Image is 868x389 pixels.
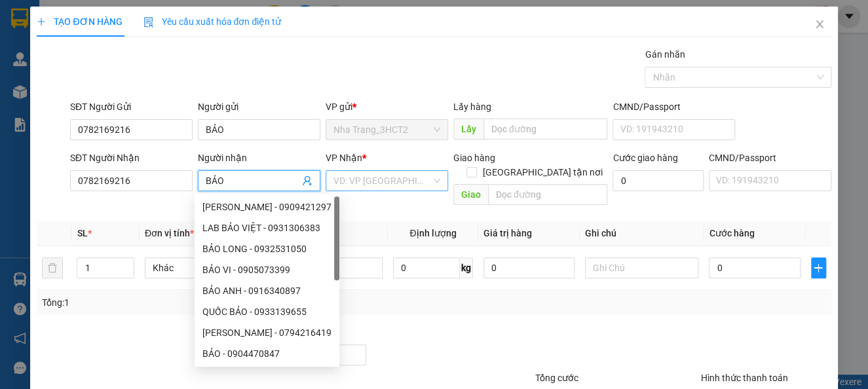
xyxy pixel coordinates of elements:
div: BẢO VI - 0905073399 [195,259,339,280]
input: Cước giao hàng [613,170,703,191]
button: Close [801,7,838,43]
b: [DOMAIN_NAME] [110,50,180,60]
label: Gán nhãn [645,49,685,60]
span: kg [460,257,473,278]
span: Cước hàng [709,228,754,238]
th: Ghi chú [580,221,704,246]
input: Ghi Chú [585,257,699,278]
div: SĐT Người Gửi [70,100,193,114]
span: Giao [453,184,488,205]
input: Dọc đường [488,184,608,205]
span: Nha Trang_3HCT2 [333,120,440,139]
div: VP gửi [326,100,448,114]
div: BẢO KHANG - 0794216419 [195,322,339,343]
span: Định lượng [409,228,456,238]
span: VP Nhận [326,153,362,163]
div: Người gửi [198,100,320,114]
span: close [814,19,825,29]
span: user-add [302,176,312,186]
div: [PERSON_NAME] - 0794216419 [202,325,331,340]
div: QUỐC BẢO - 0933139655 [195,301,339,322]
div: CMND/Passport [613,100,735,114]
div: BẢO - 0904470847 [195,343,339,364]
input: 0 [483,257,575,278]
button: delete [42,257,63,278]
span: Lấy hàng [453,102,491,112]
input: Dọc đường [483,119,608,139]
label: Cước giao hàng [613,153,677,163]
span: Lấy [453,119,483,139]
div: Người nhận [198,151,320,165]
b: Phương Nam Express [16,84,72,169]
span: Khác [153,258,251,278]
div: SĐT Người Nhận [70,151,193,165]
span: Tổng cước [535,373,578,383]
span: Yêu cầu xuất hóa đơn điện tử [143,16,282,27]
label: Hình thức thanh toán [701,373,788,383]
button: plus [811,257,826,278]
div: [PERSON_NAME] - 0909421297 [202,200,331,214]
div: BẢO LONG - 0932531050 [202,242,331,256]
span: plus [812,263,825,273]
div: Tổng: 1 [42,295,336,310]
li: (c) 2017 [110,62,180,79]
span: plus [37,17,46,26]
span: [GEOGRAPHIC_DATA] tận nơi [477,165,607,179]
div: CMND/Passport [709,151,831,165]
span: Giao hàng [453,153,495,163]
img: logo.jpg [142,16,174,48]
span: Đơn vị tính [145,228,194,238]
span: TẠO ĐƠN HÀNG [37,16,122,27]
div: BẢO ANH - 0916340897 [202,284,331,298]
div: LAB BẢO VIỆT - 0931306383 [202,221,331,235]
div: BẢO VI - 0905073399 [202,263,331,277]
b: Gửi khách hàng [81,19,130,81]
div: BẢO LONG - 0932531050 [195,238,339,259]
div: QUỐC BẢO - 0933139655 [202,305,331,319]
img: icon [143,17,154,28]
span: Giá trị hàng [483,228,532,238]
div: BẢO KHANG - 0909421297 [195,196,339,217]
div: BẢO ANH - 0916340897 [195,280,339,301]
span: SL [77,228,87,238]
div: LAB BẢO VIỆT - 0931306383 [195,217,339,238]
div: BẢO - 0904470847 [202,346,331,361]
